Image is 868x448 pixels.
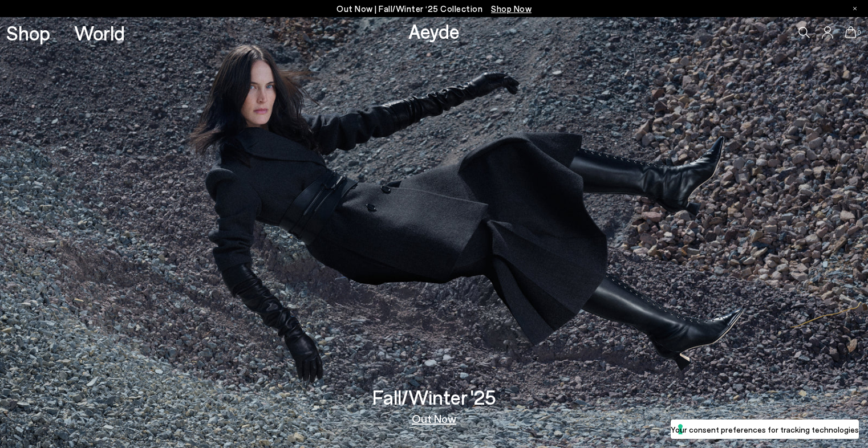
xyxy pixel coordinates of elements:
[857,30,862,36] span: 0
[6,23,50,43] a: Shop
[671,423,859,435] label: Your consent preferences for tracking technologies
[491,3,532,14] span: Navigate to /collections/new-in
[845,26,857,39] a: 0
[408,19,460,43] a: Aeyde
[336,2,532,16] p: Out Now | Fall/Winter ‘25 Collection
[412,413,456,424] a: Out Now
[671,420,859,439] button: Your consent preferences for tracking technologies
[74,23,125,43] a: World
[372,387,496,407] h3: Fall/Winter '25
